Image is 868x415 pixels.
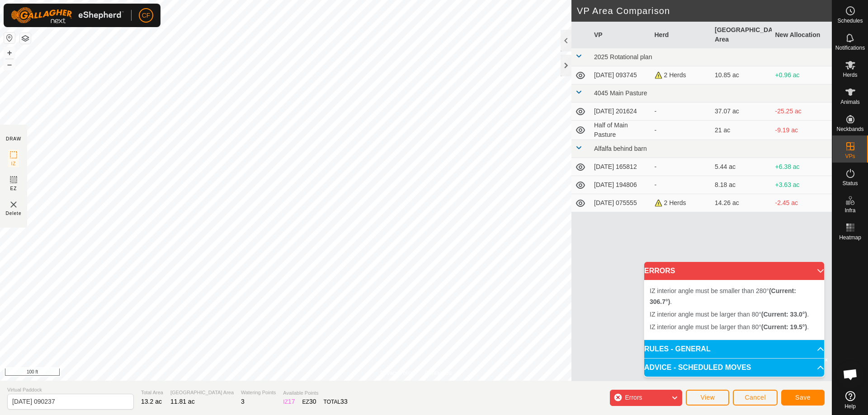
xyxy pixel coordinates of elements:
[655,107,708,116] div: -
[283,397,295,406] div: IZ
[844,208,855,213] span: Infra
[772,66,832,84] td: +0.96 ac
[845,154,855,159] span: VPs
[7,386,134,394] span: Virtual Paddock
[6,210,22,217] span: Delete
[20,33,31,44] button: Map Layers
[711,158,772,176] td: 5.44 ac
[711,103,772,121] td: 37.07 ac
[772,22,832,48] th: New Allocation
[745,394,766,401] span: Cancel
[781,390,825,406] button: Save
[141,389,163,396] span: Total Area
[700,394,715,401] span: View
[711,194,772,212] td: 14.26 ac
[8,199,19,210] img: VP
[650,287,796,305] span: IZ interior angle must be smaller than 280° .
[644,267,675,275] span: ERRORS
[170,398,195,405] span: 11.81 ac
[839,235,861,240] span: Heatmap
[733,390,778,406] button: Cancel
[711,66,772,84] td: 10.85 ac
[644,280,824,340] p-accordion-content: ERRORS
[686,390,729,406] button: View
[594,145,647,152] span: Alfalfa behind barn
[590,22,651,48] th: VP
[324,397,348,406] div: TOTAL
[772,194,832,212] td: -2.45 ac
[843,72,857,78] span: Herds
[650,311,809,318] span: IZ interior angle must be larger than 80° .
[302,397,316,406] div: EZ
[655,70,708,80] div: 2 Herds
[590,121,651,140] td: Half of Main Pasture
[761,311,807,318] b: (Current: 33.0°)
[655,198,708,208] div: 2 Herds
[241,389,276,396] span: Watering Points
[340,398,348,405] span: 33
[842,181,858,186] span: Status
[11,7,124,23] img: Gallagher Logo
[711,176,772,194] td: 8.18 ac
[837,361,864,388] div: Open chat
[594,89,647,97] span: 4045 Main Pasture
[772,121,832,140] td: -9.19 ac
[241,398,245,405] span: 3
[590,66,651,84] td: [DATE] 093745
[644,345,711,353] span: RULES - GENERAL
[655,126,708,135] div: -
[594,53,652,61] span: 2025 Rotational plan
[795,394,811,401] span: Save
[836,126,863,132] span: Neckbands
[577,5,832,16] h2: VP Area Comparison
[644,340,824,358] p-accordion-header: RULES - GENERAL
[644,262,824,280] p-accordion-header: ERRORS
[655,162,708,172] div: -
[837,18,863,23] span: Schedules
[832,387,868,413] a: Help
[141,398,162,405] span: 13.2 ac
[4,47,15,58] button: +
[835,45,865,51] span: Notifications
[590,176,651,194] td: [DATE] 194806
[288,398,295,405] span: 17
[844,404,856,409] span: Help
[711,121,772,140] td: 21 ac
[772,158,832,176] td: +6.38 ac
[142,11,151,20] span: CF
[170,389,234,396] span: [GEOGRAPHIC_DATA] Area
[711,22,772,48] th: [GEOGRAPHIC_DATA] Area
[309,398,316,405] span: 30
[840,99,860,105] span: Animals
[4,33,15,43] button: Reset Map
[644,364,751,371] span: ADVICE - SCHEDULED MOVES
[651,22,712,48] th: Herd
[283,389,347,397] span: Available Points
[4,59,15,70] button: –
[6,135,21,142] div: DRAW
[590,194,651,212] td: [DATE] 075555
[10,185,17,192] span: EZ
[590,103,651,121] td: [DATE] 201624
[761,323,807,331] b: (Current: 19.5°)
[655,180,708,190] div: -
[380,369,414,377] a: Privacy Policy
[11,160,16,167] span: IZ
[650,323,809,331] span: IZ interior angle must be larger than 80° .
[644,359,824,377] p-accordion-header: ADVICE - SCHEDULED MOVES
[772,176,832,194] td: +3.63 ac
[625,394,642,401] span: Errors
[772,103,832,121] td: -25.25 ac
[425,369,452,377] a: Contact Us
[590,158,651,176] td: [DATE] 165812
